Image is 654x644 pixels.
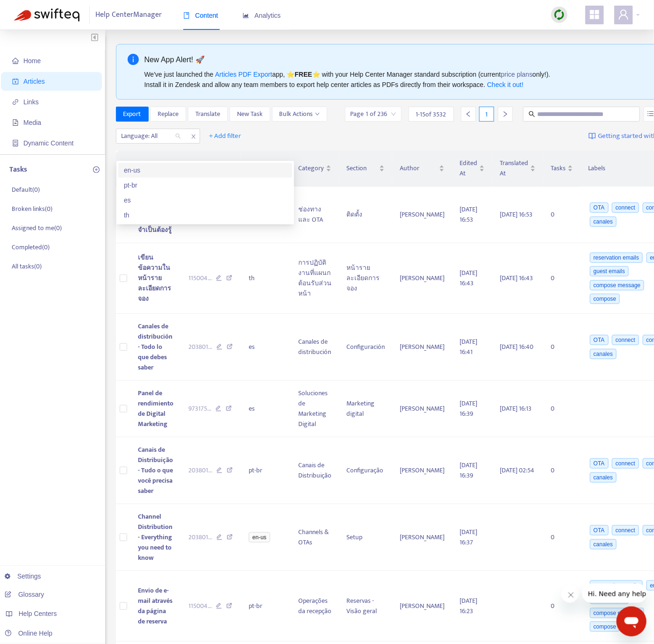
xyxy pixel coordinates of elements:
span: connect [612,203,639,213]
span: [DATE] 16:39 [460,398,477,419]
span: connect [612,335,639,345]
span: OTA [590,458,609,469]
p: All tasks ( 0 ) [12,261,42,271]
td: การปฏิบัติงานที่แผนกต้อนรับส่วนหน้า [291,243,339,314]
button: Replace [150,107,186,122]
span: [DATE] 16:43 [460,268,477,289]
span: Content [183,12,218,19]
span: [DATE] 16:53 [460,204,477,225]
span: [DATE] 16:37 [460,527,477,548]
span: Channel Distribution - Everything you need to know [138,511,173,563]
span: Hi. Need any help? [6,7,67,14]
span: canales [590,349,617,359]
span: area-chart [243,12,249,19]
span: guest emails [590,266,629,276]
td: pt-br [241,437,291,504]
span: Section [346,163,377,174]
span: เขียนข้อความในหน้ารายละเอียดการจอง [138,252,172,304]
span: left [465,111,472,117]
span: account-book [12,78,19,85]
span: Home [23,57,41,65]
span: [DATE] 16:39 [460,460,477,481]
span: [DATE] 16:23 [460,595,477,616]
div: en-us [118,163,292,178]
p: Broken links ( 0 ) [12,204,52,214]
span: OTA [590,525,609,535]
span: + Add filter [209,130,242,142]
span: reservation emails [590,253,643,263]
span: connect [612,458,639,469]
a: Check it out! [487,81,524,88]
span: Help Center Manager [96,6,162,24]
span: Panel de rendimiento de Digital Marketing [138,388,174,429]
td: ติดตั้ง [339,187,392,243]
button: Bulk Actionsdown [272,107,327,122]
span: Edited At [460,158,477,179]
span: connect [612,525,639,535]
a: Online Help [5,630,52,637]
td: Operações da recepção [291,571,339,642]
td: Canais de Distribuição [291,437,339,504]
span: reservation emails [590,580,643,591]
td: Canales de distribución [291,314,339,381]
span: Help Centers [19,610,57,617]
td: 0 [543,243,581,314]
th: Section [339,151,392,187]
span: Translated At [500,158,528,179]
div: es [124,195,287,205]
td: [PERSON_NAME] [392,437,452,504]
td: [PERSON_NAME] [392,314,452,381]
td: [PERSON_NAME] [392,243,452,314]
span: canales [590,472,617,483]
span: [DATE] 02:54 [500,465,534,476]
td: es [241,314,291,381]
div: en-us [124,165,287,175]
span: Canais de Distribuição - Tudo o que você precisa saber [138,444,173,496]
span: file-image [12,119,19,126]
div: pt-br [118,178,292,193]
td: Configuración [339,314,392,381]
span: 203801 ... [189,465,213,476]
span: right [502,111,509,117]
div: th [124,210,287,220]
span: close [187,131,200,142]
span: compose [590,622,620,632]
button: + Add filter [202,129,249,144]
span: Links [23,98,39,106]
span: Media [23,119,41,126]
iframe: Button to launch messaging window [617,607,647,637]
span: unordered-list [647,110,654,117]
td: Soluciones de Marketing Digital [291,381,339,437]
span: Bulk Actions [280,109,320,119]
td: Setup [339,504,392,571]
button: Export [116,107,149,122]
div: th [118,208,292,223]
td: Marketing digital [339,381,392,437]
span: Analytics [243,12,281,19]
span: canales [590,217,617,227]
span: Author [400,163,437,174]
span: info-circle [128,54,139,65]
span: New Task [237,109,263,119]
span: en-us [249,532,270,543]
span: [DATE] 16:41 [460,336,477,357]
a: Articles PDF Export [215,71,272,78]
span: appstore [589,9,600,20]
th: Zendesk ID [181,151,242,187]
span: user [618,9,629,20]
img: sync.dc5367851b00ba804db3.png [553,9,565,21]
iframe: Close message [561,586,579,603]
th: Title [131,151,181,187]
td: [PERSON_NAME] [392,187,452,243]
div: pt-br [124,180,287,190]
a: Settings [5,572,41,580]
td: 0 [543,437,581,504]
span: 115004 ... [189,601,212,611]
th: Translated At [492,151,543,187]
td: Reservas - Visão geral [339,571,392,642]
span: Articles [23,78,45,85]
span: compose message [590,280,645,290]
td: th [241,243,291,314]
span: compose message [590,608,645,618]
td: Channels & OTAs [291,504,339,571]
